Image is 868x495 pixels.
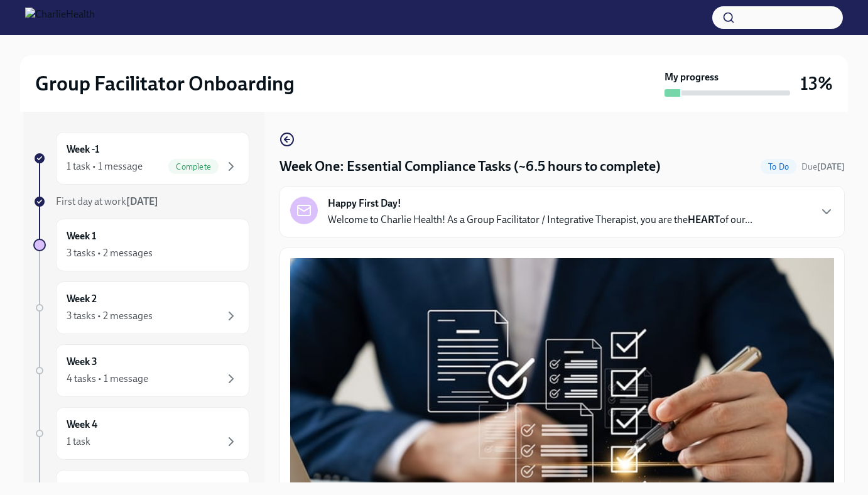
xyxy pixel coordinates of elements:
[67,481,97,494] h6: Week 5
[67,372,148,386] div: 4 tasks • 1 message
[67,246,153,260] div: 3 tasks • 2 messages
[665,70,719,84] strong: My progress
[33,195,249,209] a: First day at work[DATE]
[33,281,249,334] a: Week 23 tasks • 2 messages
[67,160,143,173] div: 1 task • 1 message
[56,195,158,207] span: First day at work
[67,292,97,306] h6: Week 2
[33,132,249,185] a: Week -11 task • 1 messageComplete
[328,197,401,210] strong: Happy First Day!
[328,213,752,227] p: Welcome to Charlie Health! As a Group Facilitator / Integrative Therapist, you are the of our...
[25,8,95,28] img: CharlieHealth
[801,161,845,172] span: Due
[688,214,720,226] strong: HEART
[168,162,219,171] span: Complete
[67,309,153,323] div: 3 tasks • 2 messages
[817,161,845,172] strong: [DATE]
[800,72,833,95] h3: 13%
[33,407,249,460] a: Week 41 task
[761,162,796,171] span: To Do
[33,219,249,271] a: Week 13 tasks • 2 messages
[801,161,845,173] span: August 25th, 2025 10:00
[67,355,97,369] h6: Week 3
[33,344,249,397] a: Week 34 tasks • 1 message
[67,143,99,156] h6: Week -1
[35,71,295,96] h2: Group Facilitator Onboarding
[67,229,96,243] h6: Week 1
[279,157,661,176] h4: Week One: Essential Compliance Tasks (~6.5 hours to complete)
[67,418,97,432] h6: Week 4
[67,435,90,449] div: 1 task
[126,195,158,207] strong: [DATE]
